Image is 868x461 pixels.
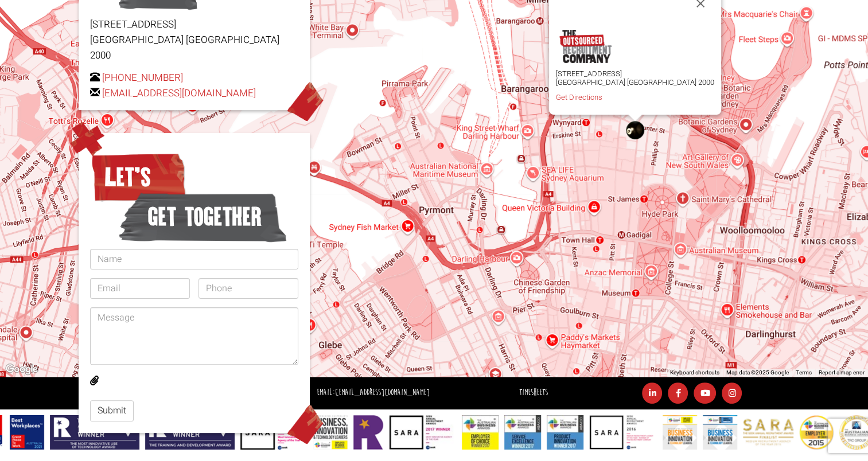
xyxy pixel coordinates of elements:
[3,362,41,377] a: Open this area in Google Maps (opens a new window)
[819,369,865,376] a: Report a map error
[556,69,714,87] p: [STREET_ADDRESS] [GEOGRAPHIC_DATA] [GEOGRAPHIC_DATA] 2000
[102,86,256,100] a: [EMAIL_ADDRESS][DOMAIN_NAME]
[670,369,719,377] button: Keyboard shortcuts
[90,400,134,421] button: Submit
[198,278,298,299] input: Phone
[335,387,430,398] a: [EMAIL_ADDRESS][DOMAIN_NAME]
[119,188,287,245] span: get together
[90,17,298,64] p: [STREET_ADDRESS] [GEOGRAPHIC_DATA] [GEOGRAPHIC_DATA] 2000
[626,121,644,139] div: The Outsourced Recruitment Company
[3,362,41,377] img: Google
[556,93,602,101] a: Get Directions
[314,385,433,401] li: Email:
[90,149,187,206] span: Let’s
[796,369,812,376] a: Terms (opens in new tab)
[726,369,789,376] span: Map data ©2025 Google
[519,387,548,398] a: Timesheets
[102,71,183,85] a: [PHONE_NUMBER]
[90,278,190,299] input: Email
[90,249,298,269] input: Name
[559,30,611,63] img: logo.png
